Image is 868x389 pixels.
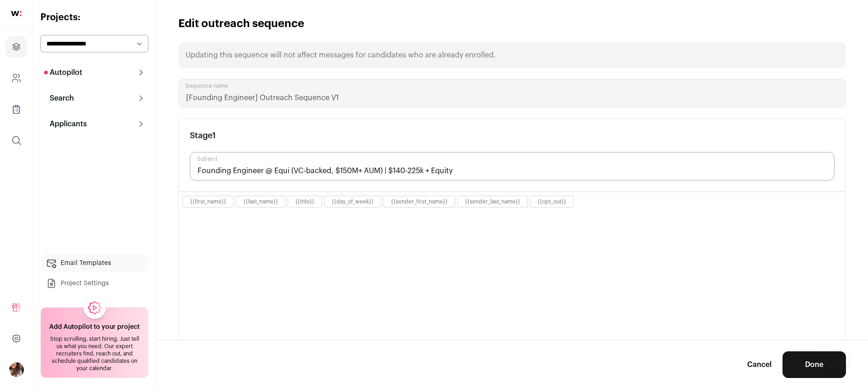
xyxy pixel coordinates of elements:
button: {{day_of_week}} [332,198,374,205]
div: Updating this sequence will not affect messages for candidates who are already enrolled. [178,42,846,68]
button: Autopilot [40,63,148,82]
button: {{sender_first_name}} [391,198,448,205]
button: Done [783,351,846,378]
span: 1 [212,131,216,140]
a: Add Autopilot to your project Stop scrolling, start hiring. Just tell us what you need. Our exper... [40,307,148,378]
p: Autopilot [44,67,82,78]
a: Projects [6,36,27,58]
img: 19666833-medium_jpg [9,362,24,377]
p: Applicants [44,118,87,130]
h2: Add Autopilot to your project [49,322,140,332]
a: Company Lists [6,98,27,120]
p: Search [44,93,74,104]
button: {{opt_out}} [538,198,566,205]
button: Search [40,89,148,107]
a: Email Templates [40,254,148,272]
button: {{last_name}} [244,198,278,205]
h2: Projects: [40,11,148,24]
button: Open dropdown [9,362,24,377]
a: Project Settings [40,274,148,293]
iframe: Help Scout Beacon - Open [822,343,850,371]
img: wellfound-shorthand-0d5821cbd27db2630d0214b213865d53afaa358527fdda9d0ea32b1df1b89c2c.svg [11,11,22,16]
h3: Stage [190,130,216,141]
input: Subject [190,152,834,180]
div: Stop scrolling, start hiring. Just tell us what you need. Our expert recruiters find, reach out, ... [46,335,142,372]
a: Company and ATS Settings [6,67,27,89]
button: {{sender_last_name}} [465,198,520,205]
button: Applicants [40,115,148,133]
button: {{first_name}} [190,198,226,205]
a: Cancel [747,359,772,370]
h1: Edit outreach sequence [178,17,304,31]
input: Sequence name [178,79,846,107]
button: {{title}} [295,198,314,205]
